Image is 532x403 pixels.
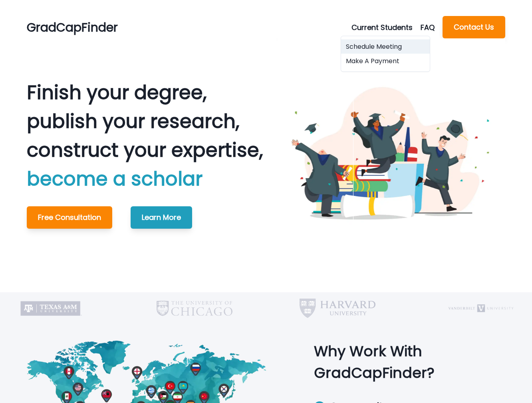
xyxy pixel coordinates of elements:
img: Texas A&M University [13,292,89,325]
button: Current Students [351,22,421,33]
p: Finish your degree, publish your research, construct your expertise, [27,78,263,194]
button: Make A Payment [341,54,430,68]
button: Schedule Meeting [341,40,430,54]
img: Harvard University [300,292,375,325]
button: Free Consultation [27,206,112,229]
p: Why Work With GradCapFinder? [314,341,506,384]
img: University of Chicago [157,292,232,325]
img: Graduating Students [276,38,505,268]
button: Learn More [131,206,192,229]
button: Contact Us [443,16,505,38]
p: GradCapFinder [27,18,118,36]
img: Vanderbilt University [443,292,519,325]
p: become a scholar [27,165,263,194]
a: FAQ [421,22,443,33]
